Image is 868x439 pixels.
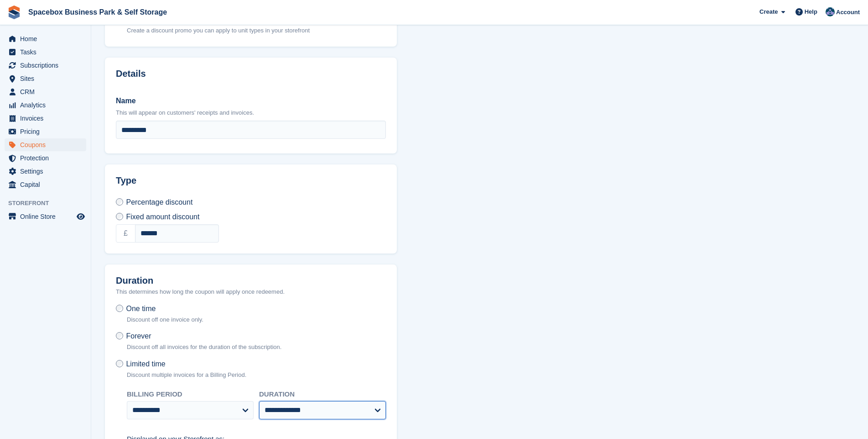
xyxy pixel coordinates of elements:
span: Tasks [20,46,75,58]
p: Discount off one invoice only. [127,315,203,324]
a: menu [5,85,86,98]
span: Percentage discount [126,198,192,206]
a: menu [5,178,86,191]
span: Home [20,32,75,45]
p: Create a discount promo you can apply to unit types in your storefront [127,26,310,35]
img: Daud [826,7,835,16]
input: One time Discount off one invoice only. [116,305,123,312]
span: CRM [20,85,75,98]
h2: Type [116,175,386,186]
span: Coupons [20,138,75,151]
span: Analytics [20,99,75,111]
a: menu [5,46,86,58]
h2: Details [116,69,386,79]
span: Sites [20,72,75,85]
span: Pricing [20,125,75,138]
span: Online Store [20,210,75,223]
a: menu [5,152,86,164]
a: menu [5,32,86,45]
span: Protection [20,152,75,164]
span: Create [759,7,778,16]
a: menu [5,165,86,178]
span: Fixed amount discount [126,213,199,221]
a: Spacebox Business Park & Self Storage [25,5,171,20]
p: Discount off all invoices for the duration of the subscription. [127,343,281,352]
a: menu [5,99,86,111]
a: menu [5,59,86,72]
label: Billing period [127,389,254,400]
span: Capital [20,178,75,191]
p: This will appear on customers' receipts and invoices. [116,108,386,117]
h2: Duration [116,275,386,286]
span: Settings [20,165,75,178]
span: Account [836,8,860,17]
a: menu [5,125,86,138]
p: This determines how long the coupon will apply once redeemed. [116,287,386,296]
span: Subscriptions [20,59,75,72]
a: menu [5,138,86,151]
span: Help [805,7,817,16]
span: Invoices [20,112,75,125]
label: Name [116,95,386,106]
span: One time [126,305,156,312]
input: Forever Discount off all invoices for the duration of the subscription. [116,332,123,339]
input: Limited time Discount multiple invoices for a Billing Period. [116,360,123,367]
span: Storefront [8,199,91,208]
input: Fixed amount discount [116,213,123,220]
a: Preview store [75,211,86,222]
a: menu [5,72,86,85]
a: menu [5,112,86,125]
span: Limited time [126,360,165,368]
a: menu [5,210,86,223]
p: Discount multiple invoices for a Billing Period. [127,370,246,380]
label: Duration [259,389,386,400]
input: Percentage discount [116,198,123,206]
span: Forever [126,332,151,340]
img: stora-icon-8386f47178a22dfd0bd8f6a31ec36ba5ce8667c1dd55bd0f319d3a0aa187defe.svg [7,5,21,19]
